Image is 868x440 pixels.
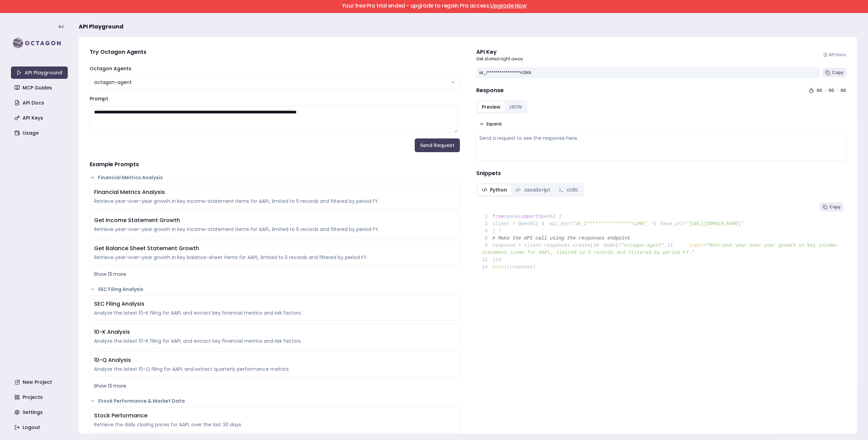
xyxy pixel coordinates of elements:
span: API Playground [79,23,124,31]
div: Send a request to see the response here. [479,135,843,142]
button: Send Request [415,138,460,152]
span: 14 [482,264,493,271]
div: Retrieve year-over-year growth in key income-statement items for AAPL, limited to 5 records and f... [94,198,455,205]
span: = [704,243,707,248]
span: , [664,243,667,248]
span: 9 [482,242,493,249]
a: Upgrade Now [490,2,527,10]
span: ) [482,228,495,234]
span: 8 [482,235,493,242]
span: 13 [495,256,506,264]
h4: Response [476,86,504,95]
div: Analyze the latest 10-K filing for AAPL and extract key financial metrics and risk factors. [94,309,455,316]
span: 12 [482,256,493,264]
span: 2 [556,213,567,220]
a: Usage [12,127,68,139]
h5: Your free Pro trial ended - upgrade to regain Pro access. [6,3,862,9]
a: Logout [12,421,68,433]
div: 00 [841,88,846,93]
a: New Project [12,376,68,388]
a: Settings [12,406,68,418]
span: base_url= [660,221,686,227]
span: "octagon-agent" [621,243,664,248]
a: API Playground [11,66,68,79]
span: 11 [667,242,678,249]
span: 10 [593,242,604,249]
button: Expand [476,119,504,129]
button: SEC Filing Analysis [90,286,460,293]
img: logo-rect-yK7x_WSZ.svg [11,36,68,50]
span: ) [482,257,495,262]
span: from [492,214,504,219]
span: cURL [567,186,578,193]
span: 4 [538,220,549,228]
span: Copy [829,204,841,210]
div: 10-K Analysis [94,328,455,336]
span: "[URL][DOMAIN_NAME]" [686,221,744,227]
a: MCP Guides [12,82,68,94]
span: 6 [482,228,493,235]
a: Projects [12,391,68,403]
span: model= [604,243,621,248]
a: API Docs [823,52,846,58]
div: 10-Q Analysis [94,356,455,364]
div: API Key [476,48,523,56]
div: Stock Performance [94,412,455,420]
div: 00 [817,88,822,93]
button: Copy [822,68,846,77]
span: import [521,214,538,219]
div: SEC Filing Analysis [94,300,455,308]
div: Analyze the latest 10-Q filing for AAPL and extract quarterly performance metrics. [94,366,455,372]
a: API Keys [12,112,68,124]
p: Get started right away [476,56,523,62]
h4: Example Prompts [90,160,460,169]
div: Retrieve year-over-year growth in key income-statement items for AAPL, limited to 5 records and f... [94,226,455,233]
label: Prompt [90,95,108,102]
button: JSON [505,101,526,112]
span: response = client.responses.create( [482,243,593,248]
button: Stock Performance & Market Data [90,398,460,404]
h4: Try Octagon Agents [90,48,460,56]
span: Expand [487,121,502,127]
span: api_key= [549,221,572,227]
button: Show 13 more [90,268,460,280]
div: Analyze the latest 10-K filing for AAPL and extract key financial metrics and risk factors. [94,338,455,344]
span: 7 [495,228,506,235]
button: Show 13 more [90,380,460,392]
span: 5 [650,220,661,228]
span: client = OpenAI( [482,221,539,227]
span: print [492,264,507,270]
span: (response) [507,264,535,270]
button: Financial Metrics Analysis [90,174,460,181]
span: input [689,243,704,248]
a: API Docs [12,97,68,109]
span: # Make the API call using the responses endpoint [492,235,630,241]
div: : [837,88,838,93]
button: Copy [820,202,843,212]
span: OpenAI [538,214,555,219]
div: : [825,88,826,93]
button: Preview [478,101,505,112]
span: 3 [482,220,493,228]
span: Copy [832,70,843,75]
span: 1 [482,213,493,220]
h4: Snippets [476,169,846,178]
div: Retrieve the daily closing prices for AAPL over the last 30 days. [94,421,455,428]
span: JavaScript [523,186,550,193]
div: 00 [829,88,834,93]
span: Python [490,186,507,193]
div: Get Income Statement Growth [94,216,455,224]
span: , [647,221,650,227]
div: Get Balance Sheet Statement Growth [94,244,455,253]
div: Retrieve year-over-year growth in key balance-sheet items for AAPL, limited to 5 records and filt... [94,254,455,261]
label: Octagon Agents [90,65,131,72]
span: openai [504,214,521,219]
div: Financial Metrics Analysis [94,188,455,196]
